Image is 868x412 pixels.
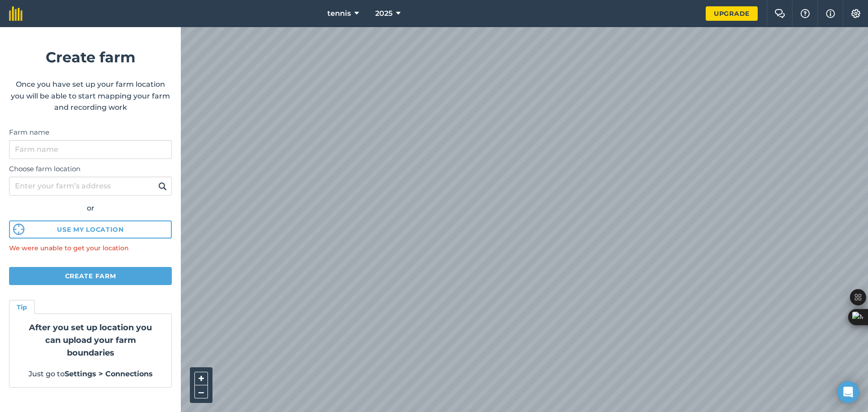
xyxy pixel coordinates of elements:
[9,202,172,214] div: or
[774,9,785,18] img: Two speech bubbles overlapping with the left bubble in the forefront
[9,243,172,253] p: We were unable to get your location
[158,181,167,192] img: svg+xml;base64,PHN2ZyB4bWxucz0iaHR0cDovL3d3dy53My5vcmcvMjAwMC9zdmciIHdpZHRoPSIxOSIgaGVpZ2h0PSIyNC...
[20,368,160,380] p: Just go to
[837,381,859,403] div: Open Intercom Messenger
[706,6,758,21] a: Upgrade
[9,177,172,196] input: Enter your farm’s address
[375,8,392,19] span: 2025
[65,370,153,378] strong: Settings > Connections
[9,6,23,21] img: fieldmargin Logo
[13,224,24,235] img: svg%3e
[194,372,208,385] button: +
[17,302,27,312] h4: Tip
[327,8,351,19] span: tennis
[9,267,172,285] button: Create farm
[29,323,152,358] strong: After you set up location you can upload your farm boundaries
[9,220,172,239] button: Use my location
[800,9,811,18] img: A question mark icon
[850,9,861,18] img: A cog icon
[194,385,208,398] button: –
[9,46,172,69] h1: Create farm
[9,140,172,159] input: Farm name
[826,8,835,19] img: svg+xml;base64,PHN2ZyB4bWxucz0iaHR0cDovL3d3dy53My5vcmcvMjAwMC9zdmciIHdpZHRoPSIxNyIgaGVpZ2h0PSIxNy...
[9,127,172,138] label: Farm name
[9,164,172,174] label: Choose farm location
[9,79,172,113] p: Once you have set up your farm location you will be able to start mapping your farm and recording...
